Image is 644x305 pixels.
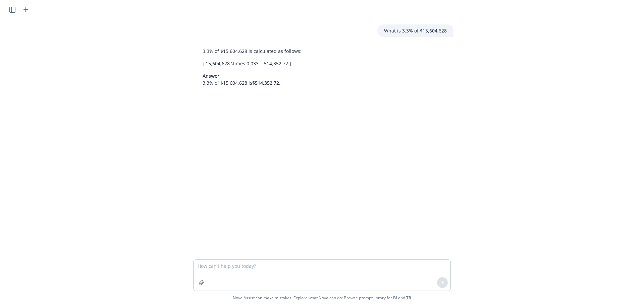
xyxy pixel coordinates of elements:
[233,291,411,305] span: Nova Assist can make mistakes. Explore what Nova can do: Browse prompt library for and
[203,73,221,79] span: Answer:
[252,80,279,86] span: $514,352.72
[393,295,397,301] a: BI
[384,27,447,34] p: What is 3.3% of $15,604,628
[203,48,302,55] p: 3.3% of $15,604,628 is calculated as follows:
[406,295,411,301] a: TR
[203,60,302,67] p: [ 15,604,628 \times 0.033 = 514,352.72 ]
[203,72,302,86] p: 3.3% of $15,604,628 is .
